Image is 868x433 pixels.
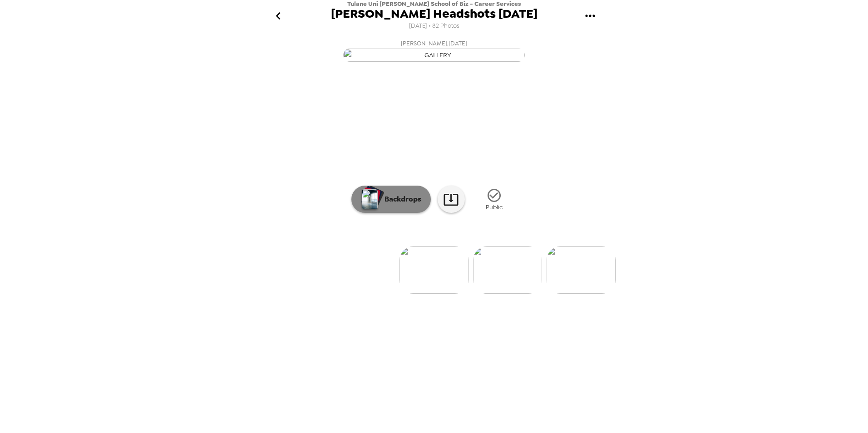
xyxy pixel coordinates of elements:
img: gallery [473,246,542,294]
button: gallery menu [575,1,605,31]
img: gallery [343,49,525,62]
p: Backdrops [380,194,421,205]
span: [PERSON_NAME] Headshots [DATE] [331,8,538,20]
span: Public [486,203,503,211]
span: [DATE] • 82 Photos [409,20,459,32]
button: Backdrops [351,186,431,213]
button: Public [472,182,517,216]
button: [PERSON_NAME],[DATE] [252,35,616,64]
img: gallery [399,246,469,294]
button: go back [263,1,293,31]
span: [PERSON_NAME] , [DATE] [401,38,467,49]
img: gallery [547,246,616,294]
